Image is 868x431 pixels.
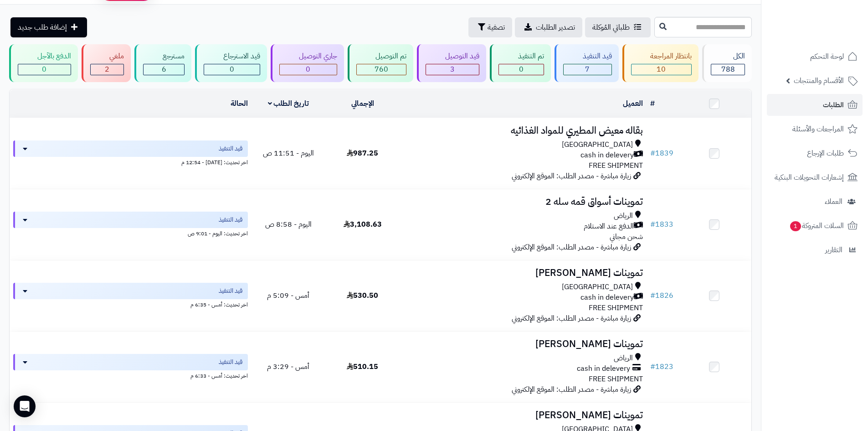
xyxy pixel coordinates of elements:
a: #1839 [650,148,673,159]
button: تصفية [468,17,512,37]
span: السلات المتروكة [789,219,844,232]
span: الطلبات [823,99,844,111]
a: بانتظار المراجعة 10 [621,44,701,82]
span: اليوم - 11:51 ص [263,148,314,159]
span: 10 [657,64,666,75]
span: # [650,361,655,372]
a: مسترجع 6 [133,44,193,82]
h3: بقاله معيض المطيري للمواد الغذائيه [403,125,643,136]
span: الرياض [614,211,633,221]
div: 760 [357,64,406,75]
a: قيد الاسترجاع 0 [193,44,269,82]
div: 2 [91,64,124,75]
a: #1833 [650,219,673,230]
span: تصدير الطلبات [536,22,575,33]
a: إضافة طلب جديد [10,17,87,37]
div: جاري التوصيل [279,51,337,62]
span: # [650,219,655,230]
a: تم التنفيذ 0 [488,44,553,82]
span: 510.15 [347,361,378,372]
div: قيد التنفيذ [563,51,612,62]
span: قيد التنفيذ [219,358,242,367]
span: # [650,148,655,159]
span: أمس - 3:29 م [267,361,309,372]
div: اخر تحديث: اليوم - 9:01 ص [13,228,248,238]
h3: تموينات [PERSON_NAME] [403,268,643,278]
div: مسترجع [143,51,185,62]
div: 0 [280,64,337,75]
span: cash in delevery [577,363,630,374]
span: الرياض [614,353,633,363]
div: 0 [204,64,260,75]
span: اليوم - 8:58 ص [265,219,312,230]
a: #1823 [650,361,673,372]
span: المراجعات والأسئلة [792,123,844,135]
span: التقارير [825,244,842,256]
span: قيد التنفيذ [219,144,242,153]
span: 0 [519,64,524,75]
span: زيارة مباشرة - مصدر الطلب: الموقع الإلكتروني [512,171,631,182]
div: Open Intercom Messenger [14,395,36,417]
h3: تموينات [PERSON_NAME] [403,410,643,421]
div: ملغي [90,51,124,62]
div: 10 [632,64,692,75]
a: السلات المتروكة1 [767,215,863,237]
span: العملاء [825,195,842,208]
a: طلباتي المُوكلة [585,17,651,37]
div: 6 [144,64,184,75]
span: # [650,290,655,301]
a: # [650,98,655,109]
span: 1 [790,221,801,231]
div: 0 [499,64,544,75]
span: إضافة طلب جديد [18,22,67,33]
a: التقارير [767,239,863,261]
span: قيد التنفيذ [219,215,242,224]
div: 7 [564,64,611,75]
span: قيد التنفيذ [219,286,242,296]
div: قيد التوصيل [426,51,479,62]
h3: تموينات أسواق قمه سله 2 [403,197,643,207]
div: الكل [711,51,745,62]
span: 0 [306,64,310,75]
a: المراجعات والأسئلة [767,118,863,140]
span: زيارة مباشرة - مصدر الطلب: الموقع الإلكتروني [512,313,631,324]
a: الدفع بالآجل 0 [7,44,80,82]
span: 6 [162,64,166,75]
span: FREE SHIPMENT [589,160,643,171]
a: تاريخ الطلب [268,98,309,109]
a: لوحة التحكم [767,46,863,68]
span: 2 [105,64,109,75]
span: أمس - 5:09 م [267,290,309,301]
span: cash in delevery [580,150,634,161]
div: 3 [426,64,479,75]
span: 987.25 [347,148,378,159]
a: العملاء [767,191,863,213]
span: 530.50 [347,290,378,301]
a: جاري التوصيل 0 [269,44,346,82]
span: 788 [721,64,735,75]
span: طلباتي المُوكلة [592,22,630,33]
span: زيارة مباشرة - مصدر الطلب: الموقع الإلكتروني [512,242,631,253]
span: cash in delevery [580,292,634,303]
span: لوحة التحكم [810,50,844,63]
span: FREE SHIPMENT [589,302,643,313]
div: الدفع بالآجل [18,51,71,62]
div: تم التوصيل [356,51,407,62]
a: ملغي 2 [80,44,133,82]
span: 0 [42,64,46,75]
div: اخر تحديث: [DATE] - 12:54 م [13,157,248,166]
a: الكل788 [700,44,754,82]
a: طلبات الإرجاع [767,142,863,164]
a: الحالة [231,98,248,109]
span: الدفع عند الاستلام [584,221,634,232]
span: 760 [375,64,388,75]
span: 0 [230,64,234,75]
a: العميل [623,98,643,109]
div: 0 [18,64,71,75]
span: 3,108.63 [344,219,382,230]
h3: تموينات [PERSON_NAME] [403,339,643,349]
span: شحن مجاني [610,231,643,242]
a: الطلبات [767,94,863,116]
span: [GEOGRAPHIC_DATA] [562,282,633,292]
a: إشعارات التحويلات البنكية [767,166,863,188]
